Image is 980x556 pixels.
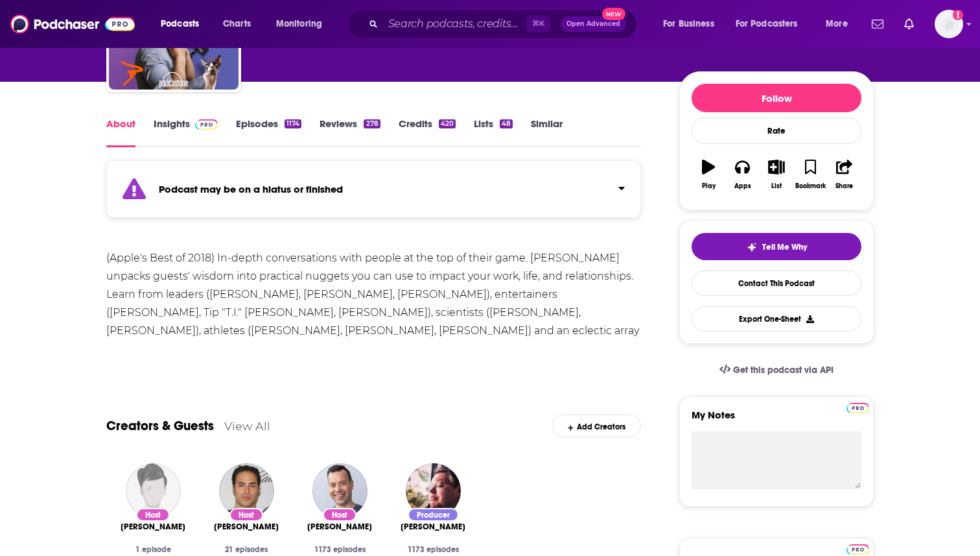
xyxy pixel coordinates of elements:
[401,522,465,532] span: [PERSON_NAME]
[439,119,456,128] div: 420
[733,365,834,376] span: Get this podcast via API
[276,15,322,33] span: Monitoring
[692,151,725,198] button: Play
[692,271,861,296] a: Contact This Podcast
[747,242,757,252] img: tell me why sparkle
[106,249,641,358] div: (Apple's Best of 2018) In-depth conversations with people at the top of their game. [PERSON_NAME]...
[121,522,185,532] a: Nick Pell
[760,151,793,198] button: List
[161,15,199,33] span: Podcasts
[526,16,550,32] span: ⌘ K
[727,14,817,34] button: open menu
[215,14,259,34] a: Charts
[106,117,135,147] a: About
[654,14,730,34] button: open menu
[953,10,963,20] svg: Add a profile image
[121,522,185,532] span: [PERSON_NAME]
[867,13,889,35] a: Show notifications dropdown
[846,401,869,413] a: Pro website
[399,117,456,147] a: Credits420
[793,151,827,198] button: Bookmark
[702,182,716,190] div: Play
[771,182,782,190] div: List
[210,545,283,554] div: 21 episodes
[126,463,181,518] img: Nick Pell
[531,117,563,147] a: Similar
[195,119,218,130] img: Podchaser Pro
[323,508,356,522] div: Host
[397,545,469,554] div: 1173 episodes
[360,9,649,39] div: Search podcasts, credits, & more...
[734,182,751,190] div: Apps
[846,403,869,413] img: Podchaser Pro
[692,409,861,431] label: My Notes
[817,14,864,34] button: open menu
[285,119,301,128] div: 1174
[219,463,274,518] img: Gabriel Mizrahi
[846,544,869,555] img: Podchaser Pro
[835,182,853,190] div: Share
[692,117,861,144] div: Rate
[106,168,641,218] section: Click to expand status details
[214,522,279,532] a: Gabriel Mizrahi
[709,354,844,386] a: Get this podcast via API
[159,183,343,195] strong: Podcast may be on a hiatus or finished
[406,463,461,518] img: Jason DeFillippo
[364,119,380,128] div: 278
[602,8,625,20] span: New
[117,545,189,554] div: 1 episode
[401,522,465,532] a: Jason DeFillippo
[552,415,641,437] div: Add Creators
[154,117,218,147] a: InsightsPodchaser Pro
[692,233,861,260] button: tell me why sparkleTell Me Why
[935,10,963,38] img: User Profile
[307,522,372,532] span: [PERSON_NAME]
[214,522,279,532] span: [PERSON_NAME]
[307,522,372,532] a: Jordan Harbinger
[136,508,170,522] div: Host
[500,119,513,128] div: 48
[935,10,963,38] span: Logged in as cmand-s
[312,463,367,518] img: Jordan Harbinger
[846,542,869,555] a: Pro website
[692,84,861,112] button: Follow
[561,16,626,32] button: Open AdvancedNew
[663,15,714,33] span: For Business
[762,242,807,252] span: Tell Me Why
[692,306,861,332] button: Export One-Sheet
[725,151,759,198] button: Apps
[224,419,270,433] a: View All
[267,14,339,34] button: open menu
[106,418,214,434] a: Creators & Guests
[828,151,861,198] button: Share
[935,10,963,38] button: Show profile menu
[474,117,513,147] a: Lists48
[223,15,251,33] span: Charts
[229,508,263,522] div: Host
[899,13,919,35] a: Show notifications dropdown
[10,12,135,36] img: Podchaser - Follow, Share and Rate Podcasts
[795,182,826,190] div: Bookmark
[566,21,620,27] span: Open Advanced
[383,14,526,34] input: Search podcasts, credits, & more...
[303,545,376,554] div: 1173 episodes
[236,117,301,147] a: Episodes1174
[152,14,216,34] button: open menu
[736,15,798,33] span: For Podcasters
[826,15,848,33] span: More
[320,117,380,147] a: Reviews278
[408,508,459,522] div: Producer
